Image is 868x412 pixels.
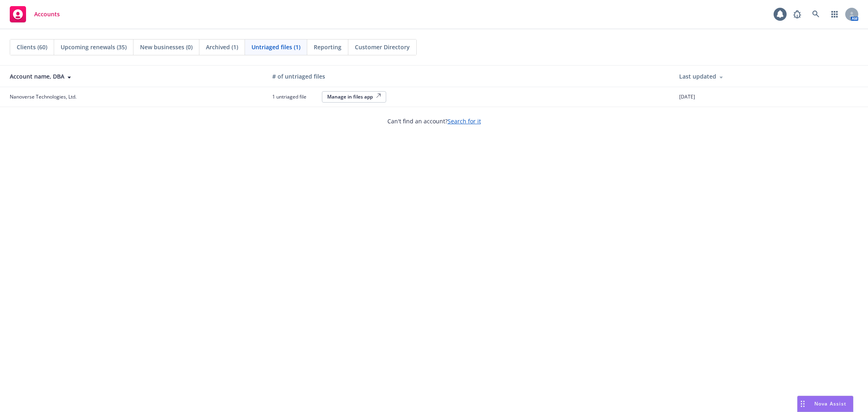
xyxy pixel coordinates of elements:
div: Manage in files app [327,93,381,100]
span: Untriaged files (1) [251,43,300,51]
span: Can't find an account? [387,117,481,125]
span: Accounts [34,11,60,18]
span: 1 untriaged file [272,93,317,100]
span: Clients (60) [17,43,47,51]
div: # of untriaged files [272,72,666,81]
a: Search [808,6,824,22]
span: Reporting [314,43,341,51]
div: Drag to move [798,396,808,412]
button: Manage in files app [322,91,386,103]
span: [DATE] [679,93,695,100]
div: Last updated [679,72,861,81]
a: Search for it [448,117,481,125]
a: Switch app [826,6,843,22]
span: New businesses (0) [140,43,192,51]
span: Upcoming renewals (35) [61,43,127,51]
span: Archived (1) [206,43,238,51]
a: Report a Bug [789,6,805,22]
span: Nova Assist [814,400,846,407]
span: Nanoverse Technologies, Ltd. [10,93,77,100]
button: Nova Assist [797,396,853,412]
a: Accounts [7,3,63,26]
span: Customer Directory [355,43,410,51]
div: Account name, DBA [10,72,259,81]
